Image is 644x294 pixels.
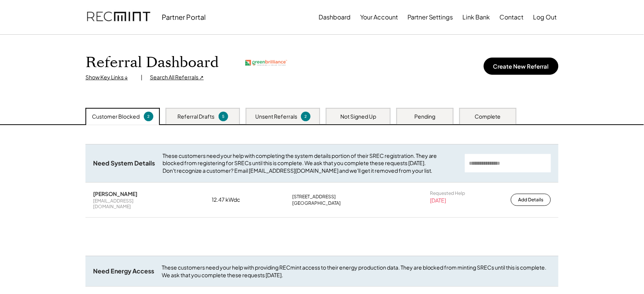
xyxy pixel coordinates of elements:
[145,114,152,119] div: 2
[85,54,219,72] h1: Referral Dashboard
[12,12,18,18] img: logo_orange.svg
[76,44,82,50] img: tab_keywords_by_traffic_grey.svg
[255,113,297,120] div: Unsent Referrals
[293,194,336,200] div: [STREET_ADDRESS]
[430,190,465,196] div: Requested Help
[293,200,341,206] div: [GEOGRAPHIC_DATA]
[87,4,150,30] img: recmint-logotype%403x.png
[220,114,227,119] div: 5
[21,44,27,50] img: tab_domain_overview_orange.svg
[93,198,169,210] div: [EMAIL_ADDRESS][DOMAIN_NAME]
[302,114,309,119] div: 2
[407,10,453,25] button: Partner Settings
[319,10,351,25] button: Dashboard
[212,196,250,204] div: 12.47 kWdc
[162,13,206,21] div: Partner Portal
[178,113,215,120] div: Referral Drafts
[360,10,398,25] button: Your Account
[150,74,204,81] div: Search All Referrals ↗
[93,159,155,167] div: Need System Details
[29,45,68,50] div: Domain Overview
[20,20,84,26] div: Domain: [DOMAIN_NAME]
[463,10,490,25] button: Link Bank
[92,113,140,120] div: Customer Blocked
[484,58,559,75] button: Create New Referral
[500,10,524,25] button: Contact
[163,152,457,175] div: These customers need your help with completing the system details portion of their SREC registrat...
[430,197,446,204] div: [DATE]
[93,190,137,197] div: [PERSON_NAME]
[162,264,551,279] div: These customers need your help with providing RECmint access to their energy production data. The...
[533,10,557,25] button: Log Out
[21,12,37,18] div: v 4.0.25
[85,74,133,81] div: Show Key Links ↓
[141,74,142,81] div: |
[12,20,18,26] img: website_grey.svg
[84,45,129,50] div: Keywords by Traffic
[340,113,376,120] div: Not Signed Up
[415,113,436,120] div: Pending
[475,113,501,120] div: Complete
[93,267,154,275] div: Need Energy Access
[245,60,287,66] img: greenbrilliance.png
[511,194,551,206] button: Add Details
